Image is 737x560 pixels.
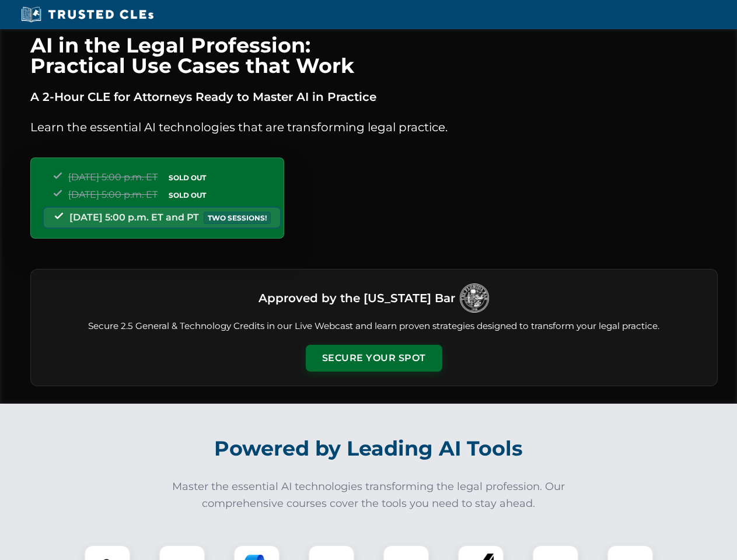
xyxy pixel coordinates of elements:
p: Secure 2.5 General & Technology Credits in our Live Webcast and learn proven strategies designed ... [45,320,703,333]
h2: Powered by Leading AI Tools [46,428,692,469]
h3: Approved by the [US_STATE] Bar [259,288,455,309]
p: Master the essential AI technologies transforming the legal profession. Our comprehensive courses... [165,478,573,512]
button: Secure Your Spot [306,345,442,372]
span: SOLD OUT [165,171,210,184]
img: Logo [460,283,489,313]
h1: AI in the Legal Profession: Practical Use Cases that Work [30,35,718,76]
span: SOLD OUT [165,189,210,201]
p: A 2-Hour CLE for Attorneys Ready to Master AI in Practice [30,87,718,106]
p: Learn the essential AI technologies that are transforming legal practice. [30,118,718,136]
span: [DATE] 5:00 p.m. ET [68,189,158,200]
img: Trusted CLEs [18,6,157,23]
span: [DATE] 5:00 p.m. ET [68,171,158,183]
